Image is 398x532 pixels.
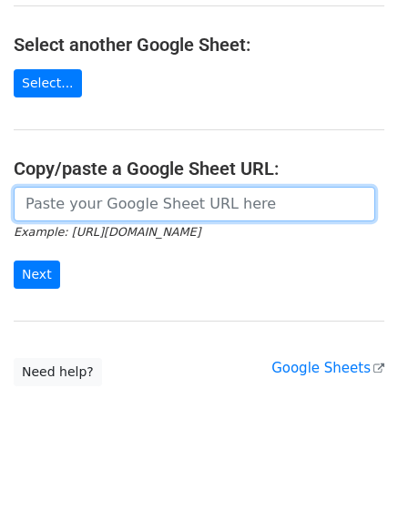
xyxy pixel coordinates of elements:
h4: Select another Google Sheet: [14,34,384,56]
input: Paste your Google Sheet URL here [14,187,375,221]
a: Google Sheets [271,360,384,376]
iframe: Chat Widget [307,445,398,532]
small: Example: [URL][DOMAIN_NAME] [14,225,200,239]
input: Next [14,261,60,289]
h4: Copy/paste a Google Sheet URL: [14,158,384,179]
a: Select... [14,69,82,97]
a: Need help? [14,358,102,386]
